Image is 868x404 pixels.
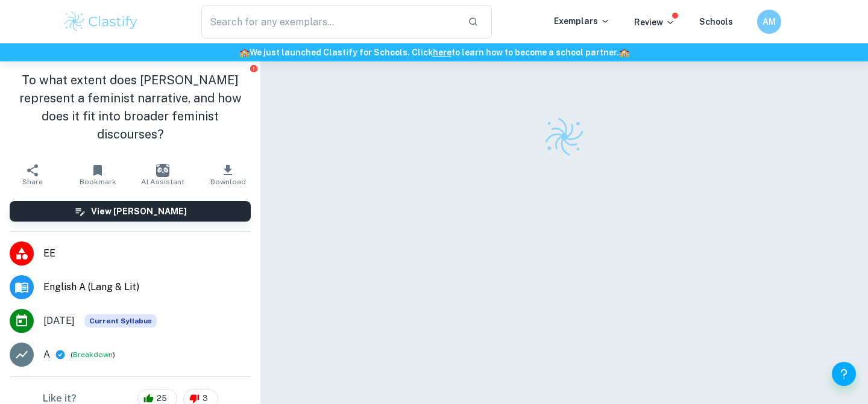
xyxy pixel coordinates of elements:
[43,246,251,261] span: EE
[84,314,157,328] span: Current Syllabus
[554,14,610,28] p: Exemplars
[433,48,451,57] a: here
[201,5,458,39] input: Search for any exemplars...
[757,10,781,34] button: AM
[239,48,250,57] span: 🏫
[543,116,585,158] img: Clastify logo
[130,158,195,191] button: AI Assistant
[832,362,856,386] button: Help and Feedback
[210,178,246,186] span: Download
[63,10,139,34] img: Clastify logo
[634,16,675,29] p: Review
[91,205,187,218] h6: View [PERSON_NAME]
[156,164,169,177] img: AI Assistant
[763,15,776,28] h6: AM
[43,280,251,294] span: English A (Lang & Lit)
[141,178,184,186] span: AI Assistant
[80,178,116,186] span: Bookmark
[22,178,43,186] span: Share
[699,17,733,26] a: Schools
[65,158,130,191] button: Bookmark
[10,201,251,222] button: View [PERSON_NAME]
[619,48,629,57] span: 🏫
[43,314,75,328] span: [DATE]
[10,71,251,143] h1: To what extent does [PERSON_NAME] represent a feminist narrative, and how does it fit into broade...
[71,349,115,361] span: ( )
[195,158,260,191] button: Download
[84,314,157,328] div: This exemplar is based on the current syllabus. Feel free to refer to it for inspiration/ideas wh...
[249,64,258,73] button: Report issue
[2,46,866,59] h6: We just launched Clastify for Schools. Click to learn how to become a school partner.
[73,349,113,360] button: Breakdown
[43,347,50,362] p: A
